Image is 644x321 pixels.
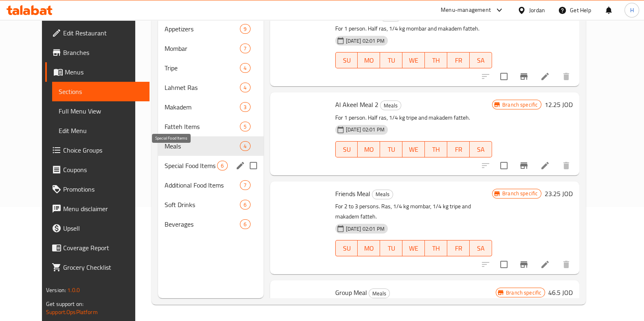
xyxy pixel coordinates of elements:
[240,103,250,111] span: 3
[335,240,358,256] button: SU
[45,238,149,258] a: Coverage Report
[335,188,370,200] span: Friends Meal
[402,52,425,68] button: WE
[361,55,377,66] span: MO
[218,162,227,170] span: 6
[46,299,84,309] span: Get support on:
[165,141,240,151] span: Meals
[545,99,573,110] h6: 12.25 JOD
[556,156,576,175] button: delete
[529,6,545,15] div: Jordan
[470,240,492,256] button: SA
[451,55,466,66] span: FR
[499,190,541,197] span: Branch specific
[67,285,80,295] span: 1.0.0
[63,262,143,272] span: Grocery Checklist
[425,240,447,256] button: TH
[46,307,98,317] a: Support.OpsPlatform
[63,165,143,175] span: Coupons
[335,24,492,34] p: For 1 person. Half ras, 1/4 kg mombar and makadem fatteh.
[428,242,444,254] span: TH
[240,45,250,52] span: 7
[45,43,149,62] a: Branches
[45,218,149,238] a: Upsell
[335,286,367,299] span: Group Meal
[339,144,355,155] span: SU
[425,52,447,68] button: TH
[165,219,240,229] span: Beverages
[514,156,534,175] button: Branch-specific-item
[447,141,470,157] button: FR
[369,289,389,298] span: Meals
[240,84,250,92] span: 4
[402,141,425,157] button: WE
[158,78,264,97] div: Lahmet Ras4
[277,10,329,62] img: Al Akeel Meal 1
[540,72,550,81] a: Edit menu item
[240,181,250,189] span: 7
[240,83,250,92] div: items
[165,102,240,112] span: Makadem
[402,240,425,256] button: WE
[52,101,149,121] a: Full Menu View
[158,175,264,195] div: Additional Food Items7
[361,144,377,155] span: MO
[473,55,489,66] span: SA
[358,240,380,256] button: MO
[240,180,250,190] div: items
[380,240,402,256] button: TU
[240,102,250,112] div: items
[240,123,250,131] span: 5
[165,24,240,34] div: Appetizers
[45,258,149,277] a: Grocery Checklist
[473,242,489,254] span: SA
[165,83,240,92] span: Lahmet Ras
[380,141,402,157] button: TU
[240,122,250,131] div: items
[406,144,422,155] span: WE
[217,161,227,170] div: items
[63,243,143,253] span: Coverage Report
[45,199,149,218] a: Menu disclaimer
[165,44,240,53] div: Mombar
[165,200,240,210] div: Soft Drinks
[234,159,246,172] button: edit
[545,188,573,199] h6: 23.25 JOD
[158,195,264,214] div: Soft Drinks6
[158,97,264,117] div: Makadem3
[240,142,250,150] span: 4
[339,55,355,66] span: SU
[63,48,143,57] span: Branches
[158,136,264,156] div: Meals4
[165,180,240,190] span: Additional Food Items
[45,179,149,199] a: Promotions
[240,200,250,210] div: items
[65,67,143,77] span: Menus
[556,67,576,86] button: delete
[335,52,358,68] button: SU
[63,145,143,155] span: Choice Groups
[45,160,149,179] a: Coupons
[380,101,401,110] span: Meals
[343,225,388,233] span: [DATE] 02:01 PM
[46,285,66,295] span: Version:
[428,55,444,66] span: TH
[540,260,550,269] a: Edit menu item
[158,214,264,234] div: Beverages6
[372,190,393,199] span: Meals
[240,141,250,151] div: items
[514,67,534,86] button: Branch-specific-item
[165,63,240,73] span: Tripe
[158,58,264,78] div: Tripe4
[548,287,573,298] h6: 46.5 JOD
[451,242,466,254] span: FR
[441,5,491,15] div: Menu-management
[63,223,143,233] span: Upsell
[447,52,470,68] button: FR
[470,141,492,157] button: SA
[158,156,264,175] div: Special Food Items6edit
[240,221,250,228] span: 6
[372,190,393,199] div: Meals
